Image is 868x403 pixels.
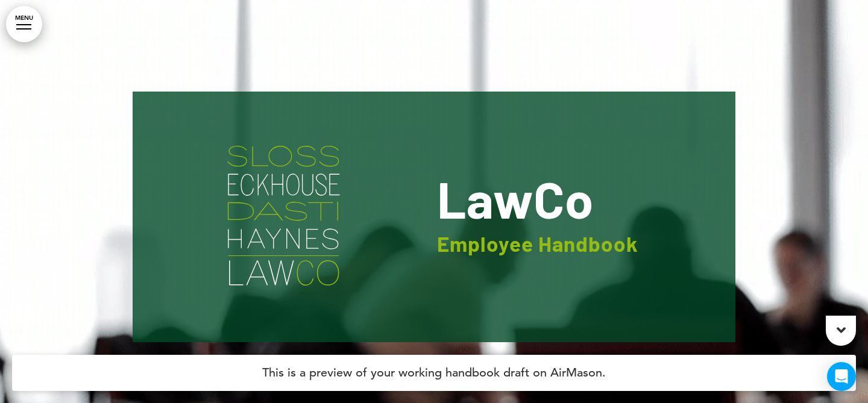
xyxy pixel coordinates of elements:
[827,362,856,391] div: Open Intercom Messenger
[6,6,42,42] a: MENU
[437,167,593,229] span: LawCo
[227,146,340,286] img: 1744353788149-SlossEckhouseDastiHaynesLawCo..svg
[12,355,856,391] h4: This is a preview of your working handbook draft on AirMason.
[437,231,638,256] span: Employee Handbook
